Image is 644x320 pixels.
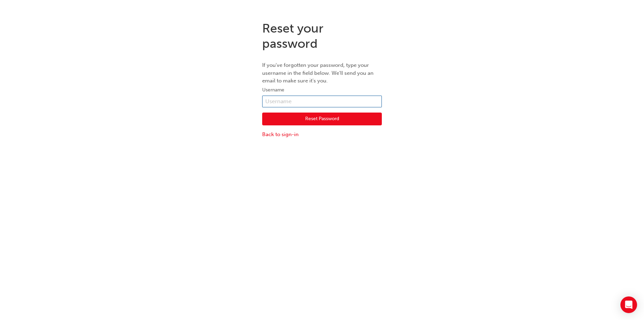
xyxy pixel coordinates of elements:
p: If you've forgotten your password, type your username in the field below. We'll send you an email... [262,61,382,85]
div: Open Intercom Messenger [620,296,637,313]
a: Back to sign-in [262,131,382,139]
input: Username [262,96,382,107]
h1: Reset your password [262,21,382,51]
button: Reset Password [262,113,382,126]
label: Username [262,86,382,94]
